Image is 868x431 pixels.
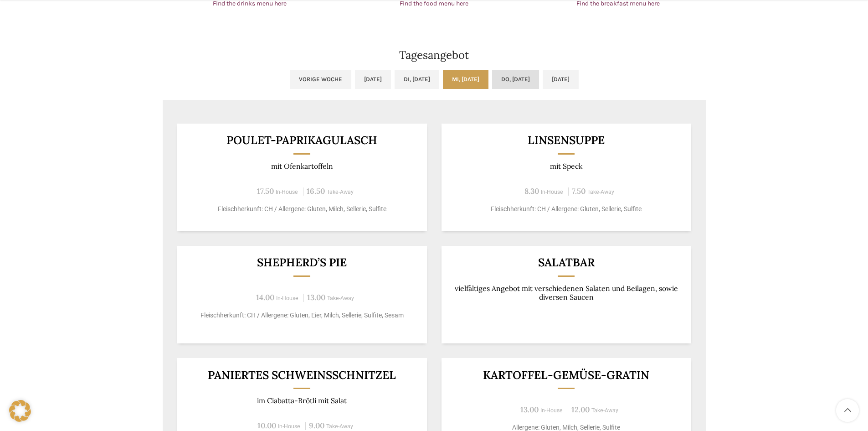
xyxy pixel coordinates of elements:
[188,369,416,381] h3: Paniertes Schweinsschnitzel
[452,162,680,171] p: mit Speck
[290,70,351,89] a: Vorige Woche
[540,407,563,414] span: In-House
[492,70,539,89] a: Do, [DATE]
[452,284,680,302] p: vielfältiges Angebot mit verschiedenen Salaten und Beilagen, sowie diversen Saucen
[276,295,298,301] span: In-House
[520,405,539,415] span: 13.00
[543,70,579,89] a: [DATE]
[307,186,325,196] span: 16.50
[188,135,416,146] h3: Poulet-Paprikagulasch
[188,204,416,214] p: Fleischherkunft: CH / Allergene: Gluten, Milch, Sellerie, Sulfite
[452,257,680,268] h3: Salatbar
[452,369,680,381] h3: Kartoffel-Gemüse-Gratin
[188,162,416,171] p: mit Ofenkartoffeln
[326,423,353,430] span: Take-Away
[256,292,274,302] span: 14.00
[309,421,324,431] span: 9.00
[836,399,859,422] a: Scroll to top button
[452,135,680,146] h3: Linsensuppe
[452,204,680,214] p: Fleischherkunft: CH / Allergene: Gluten, Sellerie, Sulfite
[524,186,539,196] span: 8.30
[188,396,416,405] p: im Ciabatta-Brötli mit Salat
[355,70,391,89] a: [DATE]
[587,189,614,195] span: Take-Away
[307,292,325,302] span: 13.00
[276,189,298,195] span: In-House
[188,311,416,320] p: Fleischherkunft: CH / Allergene: Gluten, Eier, Milch, Sellerie, Sulfite, Sesam
[327,189,354,195] span: Take-Away
[278,423,300,430] span: In-House
[163,50,706,61] h2: Tagesangebot
[591,407,618,414] span: Take-Away
[443,70,488,89] a: Mi, [DATE]
[571,405,590,415] span: 12.00
[572,186,586,196] span: 7.50
[257,421,276,431] span: 10.00
[188,257,416,268] h3: Shepherd’s Pie
[327,295,354,301] span: Take-Away
[541,189,563,195] span: In-House
[395,70,439,89] a: Di, [DATE]
[257,186,274,196] span: 17.50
